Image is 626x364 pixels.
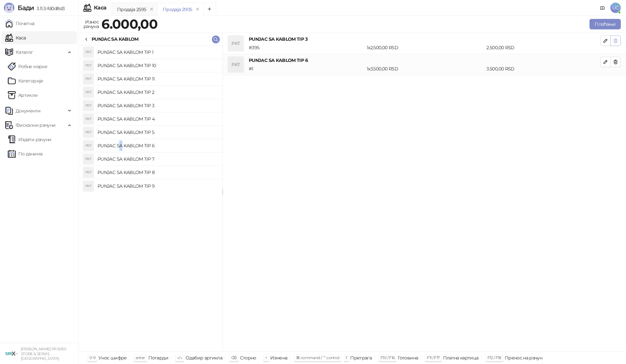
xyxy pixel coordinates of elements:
div: Потврди [148,354,169,362]
div: 2.500,00 RSD [485,44,602,51]
div: PKT [228,36,244,51]
h4: PUNJAC SA KABLOM TIP 5 [97,127,217,138]
a: ArtikliАртикли [8,89,38,102]
h4: PUNJAC SA KABLOM TIP 8 [97,167,217,178]
a: Робне марке [8,60,47,73]
span: ⌫ [231,355,236,360]
div: 1 x 3.500,00 RSD [365,65,485,72]
div: PKT [83,154,94,164]
img: 64x64-companyLogo-cb9a1907-c9b0-4601-bb5e-5084e694c383.png [5,347,18,360]
div: grid [79,46,222,351]
div: PUNJAC SA KABLOM [92,36,139,43]
h4: PUNJAC SA KABLOM TIP 11 [97,74,217,84]
a: Почетна [5,17,35,30]
div: Унос шифре [98,354,127,362]
h4: PUNJAC SA KABLOM TIP 7 [97,154,217,164]
a: Документација [597,3,608,13]
div: Каса [94,5,106,10]
div: PKT [83,181,94,191]
span: F11 / F17 [427,355,440,360]
a: Категорије [8,74,43,87]
div: Одабир артикла [186,354,222,362]
div: PKT [83,127,94,138]
div: 1 x 2.500,00 RSD [365,44,485,51]
span: ⌘ command / ⌃ control [296,355,339,360]
span: Бади [18,4,34,12]
div: PKT [83,74,94,84]
span: UĆ [610,3,621,13]
div: Сторно [240,354,256,362]
div: PKT [83,87,94,97]
div: PKT [83,47,94,57]
button: remove [147,7,156,12]
div: PKT [83,100,94,111]
button: Плаћање [589,19,621,29]
div: PKT [83,167,94,178]
div: Готовина [398,354,418,362]
span: Каталог [16,46,33,59]
span: f [346,355,347,360]
div: Пренос на рачун [505,354,542,362]
div: Износ рачуна [82,18,100,31]
h4: PUNJAC SA KABLOM TIP 2 [97,87,217,97]
h4: PUNJAC SA KABLOM TIP 9 [97,181,217,191]
span: Документи [16,104,40,117]
small: [PERSON_NAME] PR SIRIX STORE & SERVIS [GEOGRAPHIC_DATA] [21,347,66,361]
h4: PUNJAC SA KABLOM TIP 1 [97,47,217,57]
div: Платна картица [443,354,479,362]
span: + [265,355,267,360]
span: 0-9 [89,355,95,360]
h4: PUNJAC SA KABLOM TIP 4 [97,114,217,124]
h4: PUNJAC SA KABLOM TIP 3 [249,36,600,43]
span: F10 / F16 [380,355,395,360]
div: # 1 [247,65,365,72]
button: remove [193,7,202,12]
div: Продаја 2905 [163,6,192,13]
div: PKT [83,114,94,124]
h4: PUNJAC SA KABLOM TIP 3 [97,100,217,111]
div: Претрага [350,354,372,362]
span: F12 / F18 [487,355,501,360]
h4: PUNJAC SA KABLOM TIP 6 [97,140,217,151]
div: Измена [270,354,287,362]
span: 3.11.3-fd0d8d3 [34,6,65,11]
a: Каса [5,31,26,44]
div: PKT [228,57,244,72]
span: ↑/↓ [177,355,182,360]
a: По данима [8,147,42,160]
div: 3.500,00 RSD [485,65,602,72]
h4: PUNJAC SA KABLOM TIP 6 [249,57,600,64]
span: enter [136,355,145,360]
div: PKT [83,140,94,151]
div: PKT [83,60,94,71]
strong: 6.000,00 [101,16,157,32]
button: Add tab [203,3,216,16]
span: Фискални рачуни [16,119,55,132]
div: # 395 [247,44,365,51]
div: Продаја 2595 [117,6,146,13]
a: Издати рачуни [8,133,52,146]
h4: PUNJAC SA KABLOM TIP 10 [97,60,217,71]
img: Logo [4,3,14,13]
